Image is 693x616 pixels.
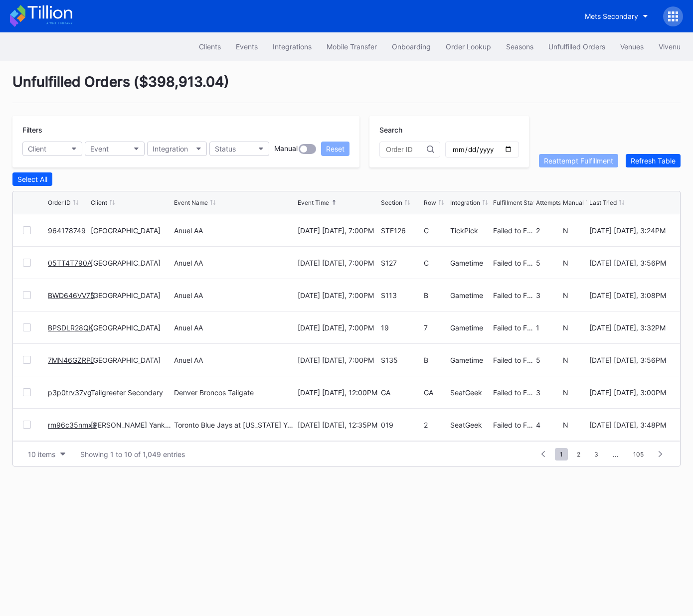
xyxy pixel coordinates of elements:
[555,448,568,461] span: 1
[536,291,560,300] div: 3
[91,291,172,300] div: [GEOGRAPHIC_DATA]
[563,226,587,235] div: N
[539,154,618,167] button: Reattempt Fulfillment
[273,42,312,51] div: Integrations
[563,199,584,206] div: Manual
[424,226,448,235] div: C
[424,259,448,267] div: C
[585,12,638,20] div: Mets Secondary
[381,388,421,397] div: GA
[228,37,265,56] button: Events
[298,226,378,235] div: [DATE] [DATE], 7:00PM
[628,448,649,461] span: 105
[424,199,436,206] div: Row
[327,42,377,51] div: Mobile Transfer
[298,356,378,364] div: [DATE] [DATE], 7:00PM
[298,323,378,332] div: [DATE] [DATE], 7:00PM
[506,42,533,51] div: Seasons
[589,199,617,206] div: Last Tried
[493,199,541,206] div: Fulfillment Status
[563,356,587,364] div: N
[48,259,92,267] a: 05TT4T790A
[659,42,681,51] div: Vivenu
[493,388,533,397] div: Failed to Fulfill
[274,144,298,154] div: Manual
[381,323,421,332] div: 19
[563,388,587,397] div: N
[199,42,221,51] div: Clients
[424,356,448,364] div: B
[319,37,384,56] button: Mobile Transfer
[215,145,236,153] div: Status
[424,323,448,332] div: 7
[605,450,626,459] div: ...
[381,226,421,235] div: STE126
[48,388,92,397] a: p3p0trv37vg
[298,421,378,429] div: [DATE] [DATE], 12:35PM
[298,199,329,206] div: Event Time
[174,259,203,267] div: Anuel AA
[174,199,208,206] div: Event Name
[174,388,254,397] div: Denver Broncos Tailgate
[381,199,402,206] div: Section
[91,259,172,267] div: [GEOGRAPHIC_DATA]
[298,388,378,397] div: [DATE] [DATE], 12:00PM
[91,388,172,397] div: Tailgreeter Secondary
[384,37,438,56] button: Onboarding
[91,356,172,364] div: [GEOGRAPHIC_DATA]
[493,356,533,364] div: Failed to Fulfill
[91,323,172,332] div: [GEOGRAPHIC_DATA]
[563,259,587,267] div: N
[450,199,480,206] div: Integration
[265,37,319,56] a: Integrations
[381,259,421,267] div: S127
[450,421,491,429] div: SeatGeek
[174,356,203,364] div: Anuel AA
[541,37,613,56] button: Unfulfilled Orders
[450,323,491,332] div: Gametime
[236,42,258,51] div: Events
[589,421,670,429] div: [DATE] [DATE], 3:48PM
[91,226,172,235] div: [GEOGRAPHIC_DATA]
[90,145,109,153] div: Event
[536,226,560,235] div: 2
[23,448,70,461] button: 10 items
[392,42,431,51] div: Onboarding
[544,156,613,165] div: Reattempt Fulfillment
[321,142,349,156] button: Reset
[153,145,188,153] div: Integration
[589,323,670,332] div: [DATE] [DATE], 3:32PM
[48,291,95,300] a: BWD646VV75
[22,142,82,156] button: Client
[499,37,541,56] button: Seasons
[536,421,560,429] div: 4
[298,259,378,267] div: [DATE] [DATE], 7:00PM
[91,199,107,206] div: Client
[450,388,491,397] div: SeatGeek
[379,126,519,134] div: Search
[438,37,499,56] button: Order Lookup
[381,291,421,300] div: S113
[613,37,651,56] button: Venues
[493,421,533,429] div: Failed to Fulfill
[48,323,93,332] a: BPSDLR28QK
[386,146,427,154] input: Order ID
[12,172,52,186] button: Select All
[651,37,688,56] button: Vivenu
[174,323,203,332] div: Anuel AA
[424,291,448,300] div: B
[28,145,46,153] div: Client
[48,199,71,206] div: Order ID
[298,291,378,300] div: [DATE] [DATE], 7:00PM
[424,388,448,397] div: GA
[450,259,491,267] div: Gametime
[493,323,533,332] div: Failed to Fulfill
[446,42,491,51] div: Order Lookup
